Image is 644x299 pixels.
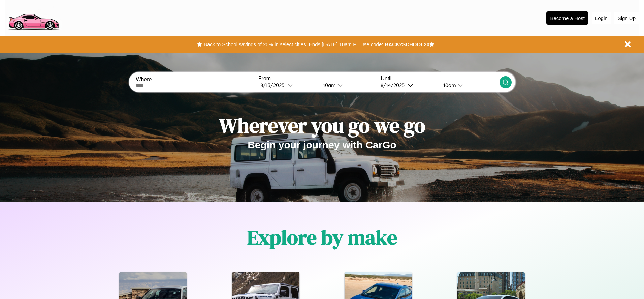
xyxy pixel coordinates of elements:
div: 8 / 13 / 2025 [260,82,288,88]
label: Where [136,77,254,83]
b: BACK2SCHOOL20 [385,41,429,47]
button: Login [592,12,611,24]
div: 10am [440,82,458,88]
div: 8 / 14 / 2025 [381,82,408,88]
h1: Explore by make [247,223,397,251]
label: From [258,76,377,82]
label: Until [381,76,499,82]
button: 10am [438,82,499,89]
button: Sign Up [614,12,639,24]
button: Become a Host [546,11,588,25]
button: Back to School savings of 20% in select cities! Ends [DATE] 10am PT.Use code: [202,40,385,49]
div: 10am [320,82,337,88]
button: 10am [318,82,377,89]
button: 8/13/2025 [258,82,318,89]
img: logo [5,3,62,32]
